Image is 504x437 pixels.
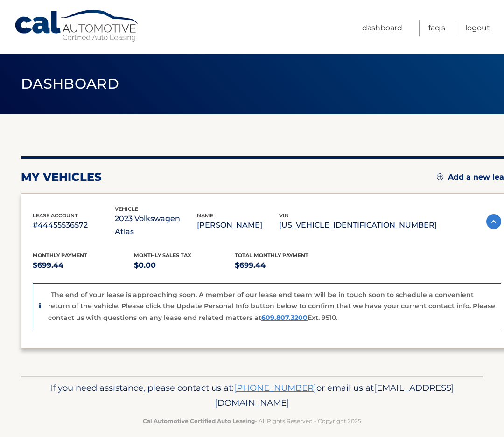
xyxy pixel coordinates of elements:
span: lease account [33,212,78,219]
span: vin [279,212,289,219]
p: $0.00 [134,259,235,272]
a: Cal Automotive [14,9,140,42]
a: [PHONE_NUMBER] [234,382,316,393]
p: #44455536572 [33,219,115,232]
img: accordion-active.svg [486,214,501,229]
p: $699.44 [33,259,134,272]
span: Total Monthly Payment [235,252,308,258]
p: If you need assistance, please contact us at: or email us at [35,381,469,410]
a: Logout [465,20,490,36]
p: [US_VEHICLE_IDENTIFICATION_NUMBER] [279,219,437,232]
h2: my vehicles [21,170,102,184]
p: The end of your lease is approaching soon. A member of our lease end team will be in touch soon t... [48,291,495,322]
p: [PERSON_NAME] [197,219,279,232]
img: add.svg [437,173,443,180]
span: name [197,212,213,219]
a: FAQ's [428,20,445,36]
span: Monthly Payment [33,252,87,258]
span: Monthly sales Tax [134,252,191,258]
p: - All Rights Reserved - Copyright 2025 [35,416,469,426]
span: Dashboard [21,75,119,92]
p: $699.44 [235,259,336,272]
span: vehicle [115,206,138,212]
span: [EMAIL_ADDRESS][DOMAIN_NAME] [215,382,454,408]
p: 2023 Volkswagen Atlas [115,212,197,238]
a: Dashboard [362,20,402,36]
strong: Cal Automotive Certified Auto Leasing [143,417,255,424]
a: 609.807.3200 [261,313,308,322]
